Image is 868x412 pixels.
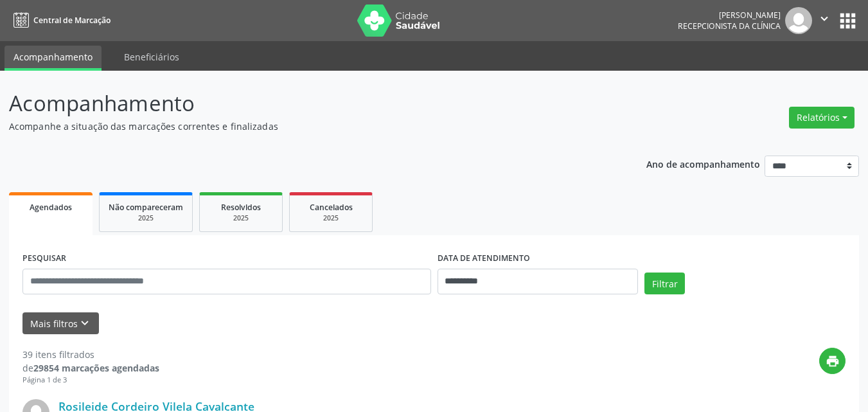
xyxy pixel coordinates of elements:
span: Central de Marcação [33,15,111,26]
div: 2025 [109,213,183,223]
i: print [826,354,840,368]
p: Acompanhe a situação das marcações correntes e finalizadas [9,120,604,133]
button: Filtrar [644,273,685,294]
strong: 29854 marcações agendadas [33,362,159,374]
a: Beneficiários [115,46,188,68]
button: print [819,348,846,374]
span: Agendados [30,202,72,213]
label: PESQUISAR [22,249,66,269]
div: 39 itens filtrados [22,348,159,361]
i: keyboard_arrow_down [78,316,92,330]
a: Acompanhamento [4,46,102,71]
span: Recepcionista da clínica [678,21,781,31]
div: 2025 [299,213,363,223]
button:  [812,7,837,34]
span: Não compareceram [109,202,183,213]
span: Cancelados [310,202,353,213]
a: Central de Marcação [9,10,111,31]
span: Resolvidos [221,202,261,213]
div: [PERSON_NAME] [678,10,781,21]
p: Acompanhamento [9,87,604,120]
p: Ano de acompanhamento [646,156,760,172]
div: 2025 [209,213,273,223]
label: DATA DE ATENDIMENTO [438,249,530,269]
img: img [785,7,812,34]
button: Mais filtroskeyboard_arrow_down [22,312,99,335]
i:  [817,12,831,26]
button: Relatórios [789,107,855,129]
button: apps [837,10,859,32]
div: Página 1 de 3 [22,375,159,386]
div: de [22,361,159,375]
